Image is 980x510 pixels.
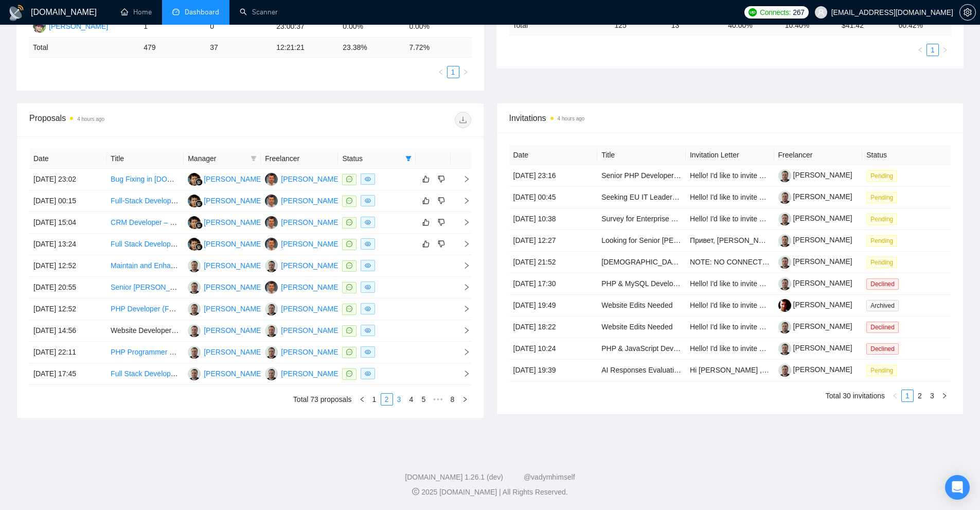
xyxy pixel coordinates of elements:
[195,243,203,251] img: gigradar-bm.png
[462,69,469,75] span: right
[778,301,852,309] a: [PERSON_NAME]
[420,216,432,228] button: like
[455,262,470,269] span: right
[459,393,471,406] li: Next Page
[188,347,263,356] a: AL[PERSON_NAME]
[265,196,340,204] a: AC[PERSON_NAME]
[365,262,371,269] span: eye
[188,346,201,359] img: AL
[778,322,852,330] a: [PERSON_NAME]
[724,15,780,35] td: 40.00 %
[251,155,257,162] span: filter
[204,325,263,336] div: [PERSON_NAME]
[430,393,447,406] span: •••
[866,257,897,268] span: Pending
[342,153,401,164] span: Status
[29,38,139,58] td: Total
[435,66,447,78] button: left
[346,198,352,204] span: message
[455,175,470,183] span: right
[265,347,340,356] a: AL[PERSON_NAME]
[265,326,340,334] a: AL[PERSON_NAME]
[365,219,371,225] span: eye
[111,175,212,183] a: Bug Fixing in [DOMAIN_NAME]
[866,258,901,266] a: Pending
[405,393,418,406] li: 4
[33,22,108,30] a: EZ[PERSON_NAME]
[356,393,368,406] button: left
[356,393,368,406] li: Previous Page
[509,15,611,35] td: Total
[188,283,263,291] a: AL[PERSON_NAME]
[866,323,903,331] a: Declined
[601,279,757,288] a: PHP & MySQL Developer Needed for Bug Fixing
[601,301,672,309] a: Website Edits Needed
[438,218,445,226] span: dislike
[420,238,432,250] button: like
[939,44,951,56] button: right
[558,116,585,121] time: 4 hours ago
[111,348,307,356] a: PHP Programmer Needed for Legacy Software Enhancement
[774,145,863,165] th: Freelancer
[346,284,352,290] span: message
[667,15,724,35] td: 13
[778,191,791,204] img: c1N5w9WCoQiPowwGKHzIrRzp2Cu1FQkQCbP60SBbX0Rnni4gQcJJyOCC-KZd05lNeI
[188,239,263,248] a: SB[PERSON_NAME]
[185,8,219,16] span: Dashboard
[281,217,340,228] div: [PERSON_NAME]
[111,283,193,291] a: Senior [PERSON_NAME]
[838,15,894,35] td: $ 41.42
[204,346,263,358] div: [PERSON_NAME]
[781,15,838,35] td: 10.40 %
[106,234,184,255] td: Full Stack Developer Wanted for Live Streaming Platform (React/NextJS/Laravel/PHP)
[106,149,184,169] th: Title
[265,218,340,226] a: AC[PERSON_NAME]
[29,149,106,169] th: Date
[866,278,899,290] span: Declined
[106,169,184,190] td: Bug Fixing in lovable.dev
[926,390,938,402] li: 3
[459,66,472,78] li: Next Page
[369,394,380,405] a: 1
[866,366,901,374] a: Pending
[778,342,791,355] img: c1N5w9WCoQiPowwGKHzIrRzp2Cu1FQkQCbP60SBbX0Rnni4gQcJJyOCC-KZd05lNeI
[265,283,340,291] a: AC[PERSON_NAME]
[188,196,263,204] a: SB[PERSON_NAME]
[610,15,667,35] td: 125
[139,38,206,58] td: 479
[111,197,347,205] a: Full-Stack Developer (Web & Mobile) to Build B2B Wholesale Marketplace
[346,371,352,377] span: message
[866,236,901,244] a: Pending
[204,217,263,228] div: [PERSON_NAME]
[778,299,791,312] img: c1qodfT6pnTu8E0r3w4GzLDKOsR9yuaHNUSdkW8SIXf2qw6AWdtA2sUdkghD7HwZu-
[959,8,976,16] a: setting
[938,390,951,402] li: Next Page
[248,151,259,166] span: filter
[29,255,106,277] td: [DATE] 12:52
[139,16,206,38] td: 1
[778,364,791,377] img: c1N5w9WCoQiPowwGKHzIrRzp2Cu1FQkQCbP60SBbX0Rnni4gQcJJyOCC-KZd05lNeI
[778,169,791,182] img: c1N5w9WCoQiPowwGKHzIrRzp2Cu1FQkQCbP60SBbX0Rnni4gQcJJyOCC-KZd05lNeI
[204,303,263,314] div: [PERSON_NAME]
[435,238,448,250] button: dislike
[778,171,852,179] a: [PERSON_NAME]
[420,195,432,207] button: like
[111,261,263,270] a: Maintain and Enhance Existing Web Application
[281,282,340,293] div: [PERSON_NAME]
[601,236,824,244] a: Looking for Senior [PERSON_NAME] to Conduct Technical Interviews
[346,262,352,269] span: message
[281,325,340,336] div: [PERSON_NAME]
[368,393,381,406] li: 1
[778,234,791,247] img: c1N5w9WCoQiPowwGKHzIrRzp2Cu1FQkQCbP60SBbX0Rnni4gQcJJyOCC-KZd05lNeI
[265,281,278,294] img: AC
[403,151,414,166] span: filter
[29,234,106,255] td: [DATE] 13:24
[346,219,352,225] span: message
[265,195,278,207] img: AC
[597,145,686,165] th: Title
[793,7,804,18] span: 267
[866,215,901,223] a: Pending
[866,344,903,353] a: Declined
[866,301,903,309] a: Archived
